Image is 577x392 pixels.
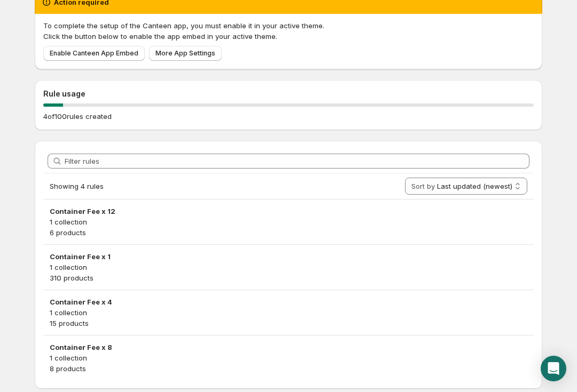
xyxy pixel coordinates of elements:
p: 1 collection [50,353,527,363]
a: Enable Canteen App Embed [43,46,145,61]
p: 8 products [50,363,527,374]
p: 1 collection [50,307,527,318]
span: More App Settings [155,49,215,58]
h2: Rule usage [43,89,534,99]
p: 310 products [50,273,527,283]
p: 4 of 100 rules created [43,111,112,122]
a: More App Settings [149,46,222,61]
h3: Container Fee x 8 [50,342,527,353]
div: Open Intercom Messenger [541,356,566,381]
h3: Container Fee x 1 [50,251,527,262]
p: To complete the setup of the Canteen app, you must enable it in your active theme. [43,20,534,31]
p: 6 products [50,227,527,238]
input: Filter rules [65,154,529,169]
p: 1 collection [50,217,527,227]
p: 15 products [50,318,527,329]
span: Enable Canteen App Embed [50,49,138,58]
h3: Container Fee x 12 [50,206,527,217]
p: 1 collection [50,262,527,273]
h3: Container Fee x 4 [50,297,527,307]
span: Showing 4 rules [50,182,104,190]
p: Click the button below to enable the app embed in your active theme. [43,31,534,42]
